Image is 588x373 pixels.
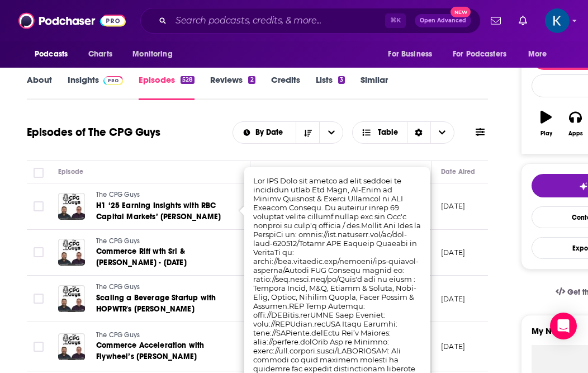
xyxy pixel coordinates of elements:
a: Show notifications dropdown [486,11,505,30]
span: Toggle select row [34,247,44,257]
p: [DATE] [441,294,465,304]
p: [DATE] [441,248,465,257]
span: For Podcasters [453,46,506,62]
p: [DATE] [441,342,465,351]
span: The CPG Guys [96,191,140,199]
a: Commerce Acceleration with Flywheel’s [PERSON_NAME] [96,340,230,362]
a: Scaling a Beverage Startup with HOPWTR's [PERSON_NAME] [96,292,230,315]
img: Podchaser - Follow, Share and Rate Podcasts [18,10,126,31]
span: Commerce Acceleration with Flywheel’s [PERSON_NAME] [96,341,204,361]
button: Column Actions [416,166,429,179]
span: The CPG Guys [96,237,140,245]
button: open menu [27,44,82,65]
button: Sort Direction [296,122,319,143]
span: Toggle select row [34,294,44,304]
span: Commerce Riff wth Sri & [PERSON_NAME] - [DATE] [96,247,187,267]
a: About [27,74,52,100]
button: open menu [520,44,561,65]
a: InsightsPodchaser Pro [68,74,123,100]
span: New [451,7,471,17]
button: Choose View [352,121,454,144]
button: Play [532,103,561,144]
span: Toggle select row [34,342,44,352]
span: By Date [255,129,287,136]
p: [DATE] [441,201,465,211]
a: Similar [361,74,388,100]
button: open menu [319,122,343,143]
span: Logged in as kristen42280 [545,8,570,33]
span: ⌘ K [385,13,406,28]
img: User Profile [545,8,570,33]
button: open menu [445,44,523,65]
a: The CPG Guys [96,237,230,247]
button: open menu [233,129,296,136]
span: Scaling a Beverage Startup with HOPWTR's [PERSON_NAME] [96,293,216,314]
span: Podcasts [35,46,68,62]
button: open menu [380,44,446,65]
img: tell me why sparkle [579,182,588,191]
div: 2 [248,76,255,84]
h2: Choose List sort [233,121,344,144]
a: Episodes528 [139,74,195,100]
a: H1 ‘25 Earning Insights with RBC Capital Markets’ [PERSON_NAME] [96,200,230,223]
h1: Episodes of The CPG Guys [27,125,160,139]
div: Open Intercom Messenger [550,313,577,339]
button: open menu [125,44,187,65]
div: Date Aired [441,165,475,178]
span: Open Advanced [420,18,466,23]
div: 528 [181,76,195,84]
div: Apps [568,130,583,137]
a: The CPG Guys [96,330,230,341]
div: Search podcasts, credits, & more... [140,8,481,34]
span: More [528,46,547,62]
span: H1 ‘25 Earning Insights with RBC Capital Markets’ [PERSON_NAME] [96,201,221,221]
div: 3 [338,76,345,84]
span: The CPG Guys [96,331,140,339]
button: Show profile menu [545,8,570,33]
a: Show notifications dropdown [514,11,532,30]
img: Podchaser Pro [103,76,123,85]
span: Monitoring [132,46,172,62]
button: Open AdvancedNew [415,14,471,27]
div: Episode [58,165,83,178]
span: Table [378,129,398,136]
a: The CPG Guys [96,282,230,292]
a: Commerce Riff wth Sri & [PERSON_NAME] - [DATE] [96,246,230,268]
a: Charts [81,44,119,65]
div: Sort Direction [407,122,430,143]
a: Reviews2 [210,74,255,100]
div: Description [259,165,295,178]
input: Search podcasts, credits, & more... [171,12,385,30]
a: Lists3 [316,74,345,100]
div: Play [540,130,552,137]
span: Toggle select row [34,201,44,211]
span: The CPG Guys [96,283,140,291]
span: For Business [388,46,432,62]
a: The CPG Guys [96,190,230,200]
span: Charts [88,46,112,62]
a: Credits [271,74,300,100]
